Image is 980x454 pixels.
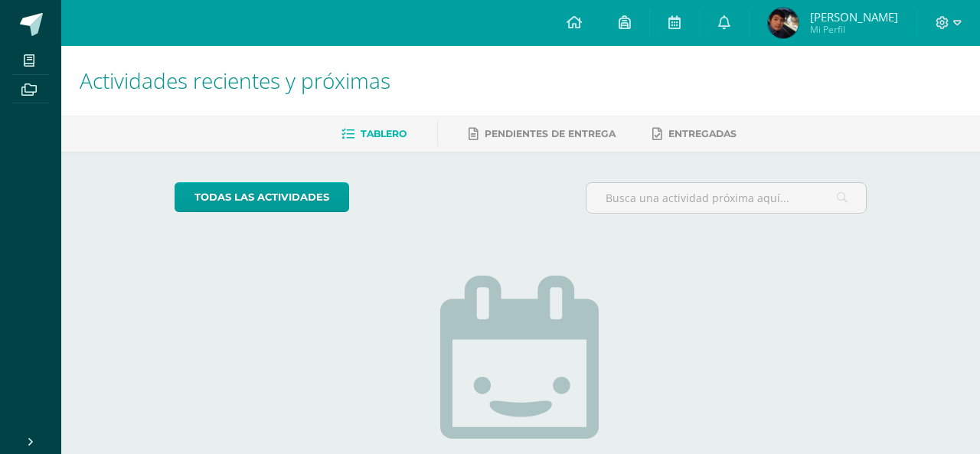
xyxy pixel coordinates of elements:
[469,122,616,146] a: Pendientes de entrega
[341,122,407,146] a: Tablero
[652,122,737,146] a: Entregadas
[80,66,390,95] span: Actividades recientes y próximas
[586,183,867,213] input: Busca una actividad próxima aquí...
[361,128,407,139] span: Tablero
[175,182,349,212] a: todas las Actividades
[810,23,898,36] span: Mi Perfil
[768,8,799,38] img: 7d90ce9fecc05e4bf0bae787e936f821.png
[810,9,898,24] span: [PERSON_NAME]
[668,128,737,139] span: Entregadas
[485,128,616,139] span: Pendientes de entrega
